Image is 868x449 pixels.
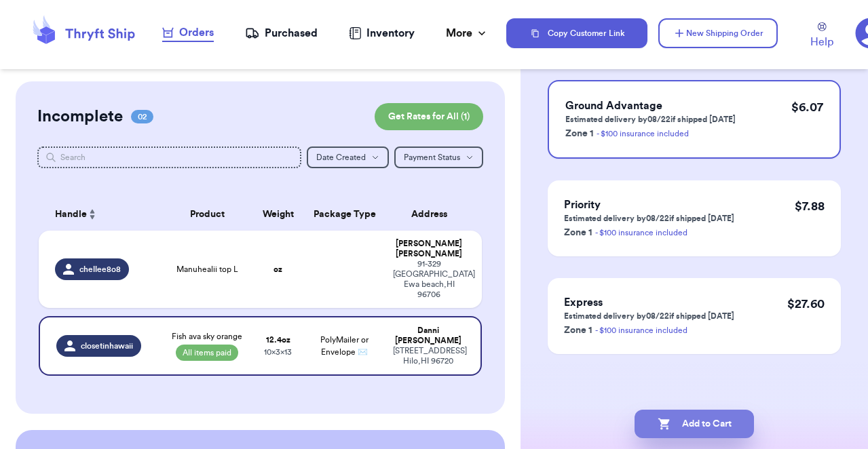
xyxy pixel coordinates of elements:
p: Estimated delivery by 08/22 if shipped [DATE] [565,114,736,125]
div: [STREET_ADDRESS] Hilo , HI 96720 [393,346,465,366]
div: Orders [162,24,214,41]
span: Ground Advantage [565,100,662,111]
p: Estimated delivery by 08/22 if shipped [DATE] [564,213,734,224]
th: Weight [252,198,305,231]
th: Product [163,198,252,231]
p: $ 27.60 [787,294,825,313]
th: Address [385,198,483,231]
span: Zone 1 [564,326,592,335]
p: Estimated delivery by 08/22 if shipped [DATE] [564,311,734,321]
button: Sort ascending [87,206,98,222]
span: Fish ava sky orange [172,331,242,342]
span: chellee8o8 [79,264,121,275]
a: Help [810,22,833,50]
span: closetinhawaii [81,340,133,351]
button: Add to Cart [635,410,754,438]
button: New Shipping Order [658,18,778,48]
span: PolyMailer or Envelope ✉️ [320,336,369,356]
span: Express [564,297,603,308]
a: Purchased [245,25,318,41]
div: 91-329 [GEOGRAPHIC_DATA] Ewa beach , HI 96706 [393,259,466,300]
a: - $100 insurance included [597,130,689,138]
p: $ 6.07 [791,98,823,117]
input: Search [37,147,301,168]
div: [PERSON_NAME] [PERSON_NAME] [393,239,466,259]
strong: 12.4 oz [266,336,290,344]
span: Handle [55,208,87,222]
span: Zone 1 [564,228,592,237]
th: Package Type [305,198,385,231]
p: $ 7.88 [795,197,825,216]
a: - $100 insurance included [595,229,687,237]
span: Manuhealii top L [176,264,238,275]
span: Help [810,34,833,50]
span: Payment Status [404,153,460,161]
button: Date Created [307,147,389,168]
span: 02 [131,110,153,123]
button: Payment Status [394,147,483,168]
div: More [446,25,489,41]
button: Copy Customer Link [506,18,647,48]
span: All items paid [176,345,238,361]
div: Danni [PERSON_NAME] [393,326,465,346]
span: Priority [564,199,601,210]
span: 10 x 3 x 13 [264,348,292,356]
strong: oz [273,265,282,273]
a: Orders [162,24,214,42]
button: Get Rates for All (1) [375,103,483,130]
a: - $100 insurance included [595,326,687,334]
h2: Incomplete [37,106,123,128]
span: Zone 1 [565,129,594,138]
span: Date Created [316,153,366,161]
a: Inventory [349,25,415,41]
